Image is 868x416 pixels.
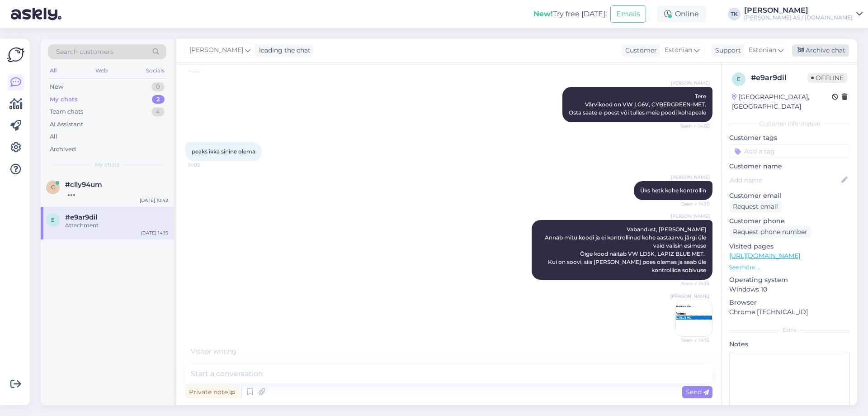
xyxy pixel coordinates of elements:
[729,298,850,307] p: Browser
[751,72,807,83] div: # e9ar9dil
[7,46,24,63] img: Askly Logo
[50,145,76,154] div: Archived
[729,216,850,226] p: Customer phone
[732,92,832,111] div: [GEOGRAPHIC_DATA], [GEOGRAPHIC_DATA]
[749,45,776,55] span: Estonian
[50,120,83,129] div: AI Assistant
[729,162,850,171] p: Customer name
[640,187,706,194] span: Üks hetk kohe kontrollin
[728,8,741,20] div: TK
[151,107,165,116] div: 4
[144,65,166,77] div: Socials
[676,123,710,129] span: Seen ✓ 14:05
[51,216,55,223] span: e
[533,9,607,19] div: Try free [DATE]:
[729,307,850,317] p: Chrome [TECHNICAL_ID]
[676,300,712,336] img: Attachment
[792,44,849,57] div: Archive chat
[729,252,800,260] a: [URL][DOMAIN_NAME]
[255,46,311,55] div: leading the chat
[729,226,811,238] div: Request phone number
[152,95,165,104] div: 2
[192,148,255,155] span: peaks ikka sinine olema
[65,181,102,189] span: #clly94um
[737,76,741,82] span: e
[729,285,850,294] p: Windows 10
[670,293,709,300] span: [PERSON_NAME]
[730,175,840,185] input: Add name
[95,161,119,169] span: My chats
[744,7,863,21] a: [PERSON_NAME][PERSON_NAME] AS / [DOMAIN_NAME]
[729,201,782,213] div: Request email
[744,14,853,21] div: [PERSON_NAME] AS / [DOMAIN_NAME]
[50,95,78,104] div: My chats
[185,386,239,398] div: Private note
[712,46,741,55] div: Support
[65,213,97,221] span: #e9ar9dil
[236,347,238,355] span: .
[569,93,706,116] span: Tere Värvikood on VW LG6V, CYBERGREEN-MET. Osta saate e-poest või tulles meie poodi kohapeale
[50,132,57,141] div: All
[729,263,850,272] p: See more ...
[744,7,853,14] div: [PERSON_NAME]
[671,80,710,86] span: [PERSON_NAME]
[729,339,850,349] p: Notes
[151,82,165,91] div: 0
[189,45,243,55] span: [PERSON_NAME]
[65,221,168,230] div: Attachment
[807,73,847,83] span: Offline
[657,6,706,22] div: Online
[665,45,692,55] span: Estonian
[729,326,850,334] div: Extra
[141,230,168,236] div: [DATE] 14:15
[671,174,710,181] span: [PERSON_NAME]
[51,184,55,191] span: c
[729,275,850,285] p: Operating system
[48,65,58,77] div: All
[671,213,710,220] span: [PERSON_NAME]
[729,191,850,201] p: Customer email
[675,337,709,344] span: Seen ✓ 14:15
[622,46,657,55] div: Customer
[610,5,646,23] button: Emails
[676,201,710,207] span: Seen ✓ 14:10
[94,65,109,77] div: Web
[56,47,113,57] span: Search customers
[188,162,222,168] span: 14:09
[676,280,710,287] span: Seen ✓ 14:14
[729,120,850,128] div: Customer information
[50,107,83,116] div: Team chats
[686,388,709,396] span: Send
[729,242,850,251] p: Visited pages
[729,133,850,143] p: Customer tags
[729,144,850,158] input: Add a tag
[533,10,553,18] b: New!
[185,347,712,356] div: Visitor writing
[50,82,63,91] div: New
[140,197,168,204] div: [DATE] 10:42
